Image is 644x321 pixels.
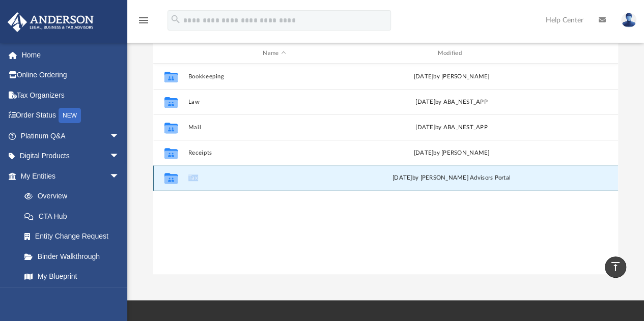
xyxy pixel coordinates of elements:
[137,19,150,26] a: menu
[187,49,360,58] div: Name
[609,260,622,273] i: vertical_align_top
[109,166,130,187] span: arrow_drop_down
[621,13,636,27] img: User Pic
[14,286,135,307] a: Tax Due Dates
[7,166,135,186] a: My Entitiesarrow_drop_down
[14,186,135,207] a: Overview
[365,98,538,107] div: [DATE] by ABA_NEST_APP
[188,99,360,105] button: Law
[188,124,360,131] button: Mail
[170,14,181,25] i: search
[605,256,626,278] a: vertical_align_top
[7,45,135,65] a: Home
[59,108,81,123] div: NEW
[158,49,183,58] div: id
[14,246,135,267] a: Binder Walkthrough
[14,206,135,226] a: CTA Hub
[5,12,97,32] img: Anderson Advisors Platinum Portal
[365,173,538,183] div: [DATE] by [PERSON_NAME] Advisors Portal
[7,65,135,85] a: Online Ordering
[542,49,613,58] div: id
[365,72,538,81] div: [DATE] by [PERSON_NAME]
[14,267,130,287] a: My Blueprint
[109,126,130,147] span: arrow_drop_down
[188,73,360,80] button: Bookkeeping
[365,123,538,132] div: [DATE] by ABA_NEST_APP
[188,175,360,182] button: Tax
[365,49,538,58] div: Modified
[153,64,618,275] div: grid
[14,226,135,247] a: Entity Change Request
[7,85,135,105] a: Tax Organizers
[7,146,135,166] a: Digital Productsarrow_drop_down
[365,149,538,158] div: [DATE] by [PERSON_NAME]
[7,105,135,126] a: Order StatusNEW
[109,146,130,167] span: arrow_drop_down
[137,14,150,26] i: menu
[188,150,360,156] button: Receipts
[7,126,135,146] a: Platinum Q&Aarrow_drop_down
